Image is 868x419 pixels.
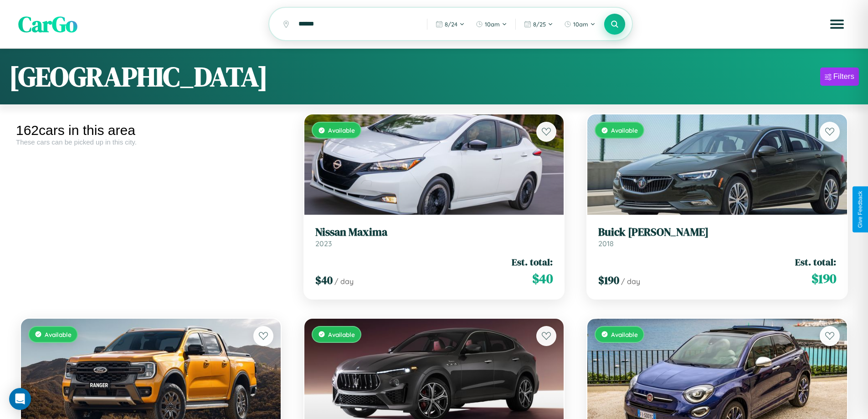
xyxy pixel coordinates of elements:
[16,138,286,146] div: These cars can be picked up in this city.
[598,226,836,239] h3: Buick [PERSON_NAME]
[857,191,863,228] div: Give Feedback
[9,58,268,95] h1: [GEOGRAPHIC_DATA]
[512,255,553,269] span: Est. total:
[573,21,588,28] span: 10am
[471,17,512,31] button: 10am
[795,255,836,269] span: Est. total:
[315,273,333,288] span: $ 40
[533,21,546,28] span: 8 / 25
[334,277,354,286] span: / day
[315,239,332,248] span: 2023
[485,21,500,28] span: 10am
[598,239,614,248] span: 2018
[9,388,31,410] div: Open Intercom Messenger
[621,277,640,286] span: / day
[611,331,638,338] span: Available
[445,21,457,28] span: 8 / 24
[431,17,469,31] button: 8/24
[560,17,600,31] button: 10am
[45,331,72,338] span: Available
[315,226,553,248] a: Nissan Maxima2023
[328,331,355,338] span: Available
[16,123,286,138] div: 162 cars in this area
[519,17,558,31] button: 8/25
[598,273,619,288] span: $ 190
[328,126,355,134] span: Available
[315,226,553,239] h3: Nissan Maxima
[820,67,859,86] button: Filters
[824,11,850,37] button: Open menu
[598,226,836,248] a: Buick [PERSON_NAME]2018
[611,126,638,134] span: Available
[532,269,553,288] span: $ 40
[18,9,77,39] span: CarGo
[812,269,836,288] span: $ 190
[833,72,854,81] div: Filters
